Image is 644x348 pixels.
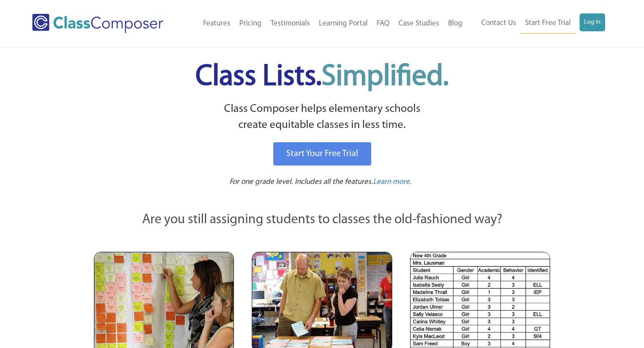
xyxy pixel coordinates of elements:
[195,63,449,92] span: Class Lists.
[93,101,551,134] p: Class Composer helps elementary schools create equitable classes in less time.
[373,178,411,186] span: Learn more.
[199,14,235,34] a: Features
[32,14,163,33] img: Class Composer
[322,63,449,92] span: Simplified.
[444,14,467,34] a: Blog
[467,13,605,34] nav: Header Menu
[521,13,575,34] a: Start Free Trial
[314,14,372,34] a: Learning Portal
[184,14,467,34] nav: Header Menu
[477,13,521,33] a: Contact Us
[286,149,358,158] span: Start Your Free Trial
[273,142,371,166] a: Start Your Free Trial
[580,13,605,31] a: Log In
[235,14,266,34] a: Pricing
[372,14,394,34] a: FAQ
[266,14,314,34] a: Testimonials
[229,178,373,186] span: For one grade level. Includes all the features.
[373,177,411,188] a: Learn more.
[94,210,550,230] p: Are you still assigning students to classes the old-fashioned way?
[394,14,444,34] a: Case Studies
